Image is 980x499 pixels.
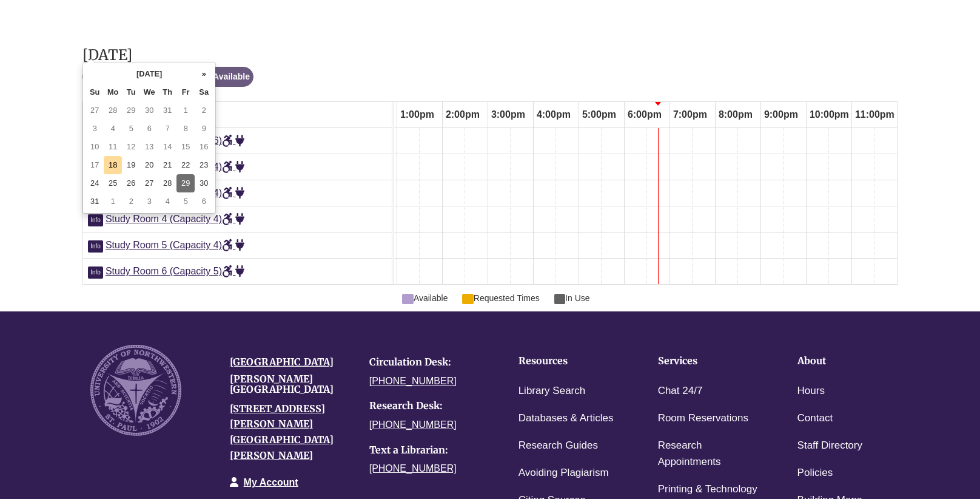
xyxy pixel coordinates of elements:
td: 29 [122,101,140,120]
a: Study Room 5 (Capacity 4) [106,240,245,250]
th: Fr [176,83,195,101]
td: 4 [158,192,176,211]
a: Research Appointments [658,437,760,471]
h4: Circulation Desk: [369,357,491,368]
td: 5 [176,192,195,211]
td: 1 [176,101,195,120]
td: 22 [176,156,195,174]
a: [PHONE_NUMBER] [369,463,457,474]
span: 7:00pm [670,104,710,125]
td: 18 [104,156,122,174]
span: 6:00pm [625,104,665,125]
td: 24 [86,174,104,192]
span: Info [88,266,103,279]
h4: Research Desk: [369,401,491,412]
h4: [PERSON_NAME][GEOGRAPHIC_DATA] [230,374,351,395]
span: Info [88,240,103,253]
td: 3 [140,192,158,211]
span: 1:00pm [397,104,437,125]
td: 28 [158,174,176,192]
a: [GEOGRAPHIC_DATA] [230,356,334,368]
a: [PHONE_NUMBER] [369,419,457,430]
td: 11 [104,138,122,156]
span: 2:00pm [443,104,483,125]
h4: About [797,356,899,367]
h2: [DATE] [82,47,253,63]
h4: Resources [519,356,620,367]
td: 31 [158,101,176,120]
img: UNW seal [90,345,181,436]
td: 8 [176,120,195,138]
a: [PHONE_NUMBER] [369,376,457,386]
th: » [195,65,213,83]
a: Room Reservations [658,410,748,427]
h4: Text a Librarian: [369,445,491,456]
td: 28 [104,101,122,120]
a: Chat 24/7 [658,382,703,400]
a: Study Room 6 (Capacity 5) [106,266,245,276]
td: 9 [195,120,213,138]
th: Su [86,83,104,101]
td: 16 [195,138,213,156]
td: 29 [176,174,195,192]
span: 8:00pm [716,104,756,125]
td: 7 [158,120,176,138]
td: 6 [195,192,213,211]
td: 19 [122,156,140,174]
a: Databases & Articles [519,410,614,427]
a: Hours [797,382,825,400]
h4: Services [658,356,760,367]
td: 10 [86,138,104,156]
td: 20 [140,156,158,174]
span: 3:00pm [488,104,528,125]
span: 10:00pm [807,104,852,125]
td: 27 [140,174,158,192]
span: Info [88,214,103,226]
a: [STREET_ADDRESS][PERSON_NAME][GEOGRAPHIC_DATA][PERSON_NAME] [230,402,334,461]
button: Next Available [180,67,253,87]
span: 9:00pm [761,104,801,125]
td: 12 [122,138,140,156]
td: 25 [104,174,122,192]
td: 13 [140,138,158,156]
th: Sa [195,83,213,101]
a: Study Room 4 (Capacity 4) [106,214,245,224]
td: 4 [104,120,122,138]
th: Mo [104,83,122,101]
a: Research Guides [519,437,598,455]
a: Avoiding Plagiarism [519,464,609,482]
span: Requested Times [462,291,539,305]
td: 6 [140,120,158,138]
a: Policies [797,464,833,482]
td: 30 [140,101,158,120]
td: 31 [86,192,104,211]
td: 30 [195,174,213,192]
td: 26 [122,174,140,192]
a: Click for more info about Study Room 6 (Capacity 5) [88,266,106,276]
span: Available [402,291,448,305]
a: Library Search [519,382,586,400]
td: 5 [122,120,140,138]
th: Th [158,83,176,101]
span: In Use [554,291,590,305]
td: 2 [122,192,140,211]
td: 21 [158,156,176,174]
td: 23 [195,156,213,174]
td: 15 [176,138,195,156]
a: Printing & Technology [658,481,757,498]
th: We [140,83,158,101]
span: 11:00pm [852,104,898,125]
a: Staff Directory [797,437,862,455]
td: 1 [104,192,122,211]
a: Click for more info about Study Room 5 (Capacity 4) [88,240,106,250]
th: [DATE] [104,65,195,83]
td: 3 [86,120,104,138]
a: My Account [244,477,298,487]
a: Click for more info about Study Room 4 (Capacity 4) [88,214,106,224]
a: Contact [797,410,833,427]
span: 4:00pm [534,104,574,125]
span: 5:00pm [579,104,619,125]
th: Tu [122,83,140,101]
